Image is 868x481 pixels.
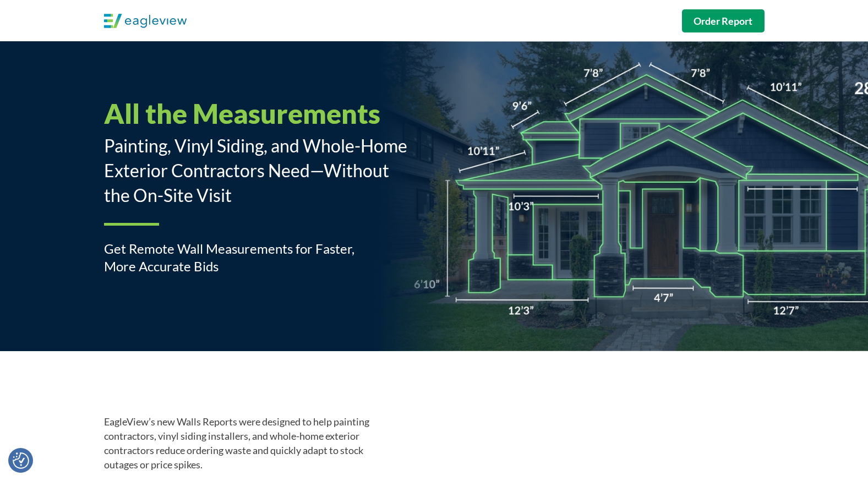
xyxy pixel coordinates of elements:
span: Get Remote Wall Measurements for Faster, More Accurate Bids [104,240,354,274]
span: All the Measurements [104,97,380,130]
a: Order Report [682,9,765,32]
img: Revisit consent button [13,452,29,469]
button: Consent Preferences [13,452,29,469]
span: Painting, Vinyl Siding, and Whole-Home Exterior Contractors Need—Without the On-Site Visit [104,135,407,206]
strong: Order Report [694,15,752,27]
